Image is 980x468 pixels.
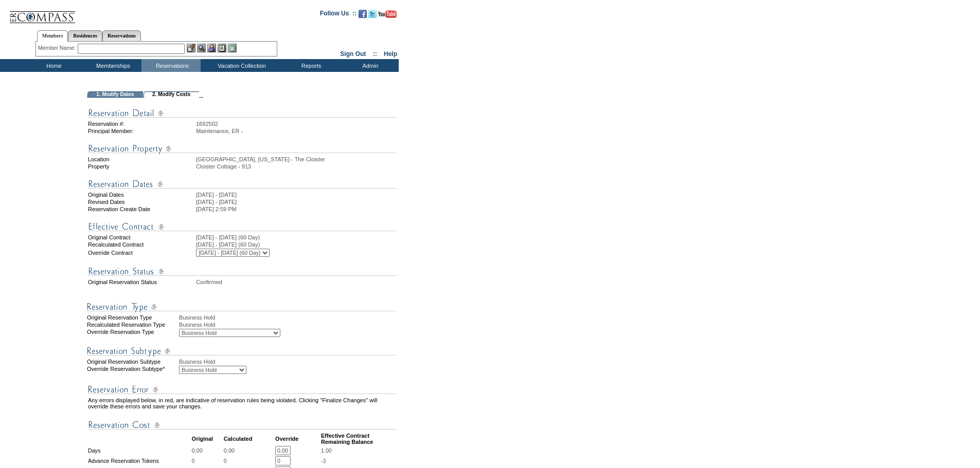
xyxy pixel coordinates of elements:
[88,121,195,127] td: Reservation #:
[321,433,397,445] td: Effective Contract Remaining Balance
[88,156,195,162] td: Location
[88,279,195,285] td: Original Reservation Status
[192,446,223,455] td: 0.00
[141,59,201,72] td: Reservations
[38,44,78,52] div: Member Name:
[196,121,397,127] td: 1692502
[88,178,397,191] img: Reservation Dates
[196,234,397,240] td: [DATE] - [DATE] (60 Day)
[87,91,143,98] td: 1. Modify Dates
[368,10,377,18] img: Follow us on Twitter
[87,314,178,321] div: Original Reservation Type
[378,10,397,18] img: Subscribe to our YouTube Channel
[82,59,141,72] td: Memberships
[280,59,340,72] td: Reports
[321,458,326,464] span: -3
[23,59,82,72] td: Home
[88,419,397,432] img: Reservation Cost
[179,359,398,365] div: Business Hold
[88,220,397,233] img: Effective Contract
[197,44,206,52] img: View
[88,163,195,170] td: Property
[88,241,195,248] td: Recalculated Contract
[321,447,332,454] span: 1.00
[88,128,195,134] td: Principal Member:
[368,13,377,19] a: Follow us on Twitter
[87,345,396,358] img: Reservation Type
[207,44,216,52] img: Impersonate
[87,322,178,328] div: Recalculated Reservation Type
[275,433,320,445] td: Override
[37,30,68,42] a: Members
[88,206,195,212] td: Reservation Create Date
[68,30,102,41] a: Residences
[196,279,397,285] td: Confirmed
[179,322,398,328] div: Business Hold
[384,50,397,58] a: Help
[87,359,178,365] div: Original Reservation Subtype
[88,234,195,240] td: Original Contract
[88,397,397,409] td: Any errors displayed below, in red, are indicative of reservation rules being violated. Clicking ...
[88,142,397,155] img: Reservation Property
[88,249,195,257] td: Override Contract
[88,456,191,465] td: Advance Reservation Tokens
[340,59,399,72] td: Admin
[88,192,195,198] td: Original Dates
[196,206,397,212] td: [DATE] 2:59 PM
[196,156,397,162] td: [GEOGRAPHIC_DATA], [US_STATE] - The Cloister
[224,446,274,455] td: 0.00
[196,192,397,198] td: [DATE] - [DATE]
[224,456,274,465] td: 0
[192,456,223,465] td: 0
[196,199,397,205] td: [DATE] - [DATE]
[340,50,366,58] a: Sign Out
[218,44,226,52] img: Reservations
[373,50,377,58] span: ::
[102,30,141,41] a: Reservations
[192,433,223,445] td: Original
[359,10,367,18] img: Become our fan on Facebook
[196,241,397,248] td: [DATE] - [DATE] (60 Day)
[228,44,237,52] img: b_calculator.gif
[196,163,397,170] td: Cloister Cottage - 913
[88,107,397,120] img: Reservation Detail
[359,13,367,19] a: Become our fan on Facebook
[88,446,191,455] td: Days
[201,59,280,72] td: Vacation Collection
[224,433,274,445] td: Calculated
[196,128,397,134] td: Maintenance, ER -
[9,3,76,24] img: Compass Home
[378,13,397,19] a: Subscribe to our YouTube Channel
[88,199,195,205] td: Revised Dates
[320,9,357,21] td: Follow Us ::
[87,301,396,313] img: Reservation Type
[88,265,397,278] img: Reservation Status
[144,91,199,98] td: 2. Modify Costs
[87,366,178,374] div: Override Reservation Subtype*
[179,314,398,321] div: Business Hold
[187,44,195,52] img: b_edit.gif
[87,329,178,337] div: Override Reservation Type
[88,383,397,396] img: Reservation Errors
